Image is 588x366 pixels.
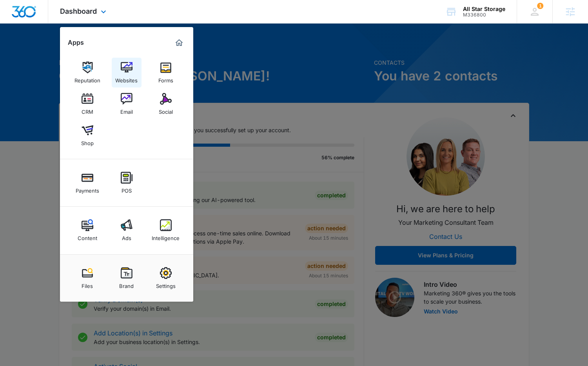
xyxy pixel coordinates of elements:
div: Brand [119,279,134,289]
a: Social [151,89,181,119]
h2: Apps [68,39,84,46]
a: Content [73,215,102,245]
div: Content [78,231,97,241]
div: CRM [82,105,93,115]
div: account id [463,12,505,18]
a: Files [73,263,102,293]
div: Ads [122,231,131,241]
div: Domain Overview [30,46,70,51]
a: POS [112,168,142,198]
div: account name [463,6,505,12]
a: Shop [73,120,102,150]
a: Settings [151,263,181,293]
div: Payments [76,184,99,194]
div: Keywords by Traffic [87,46,132,51]
div: notifications count [537,3,543,9]
a: Forms [151,58,181,87]
a: Intelligence [151,215,181,245]
span: 1 [537,3,543,9]
div: Reputation [74,73,100,84]
img: website_grey.svg [13,20,19,27]
a: Marketing 360® Dashboard [173,36,185,49]
img: tab_domain_overview_orange.svg [21,46,27,52]
div: Files [82,279,93,289]
a: Ads [112,215,142,245]
img: logo_orange.svg [13,13,19,19]
div: Websites [115,73,138,84]
a: Reputation [73,58,102,87]
a: Payments [73,168,102,198]
a: CRM [73,89,102,119]
div: Forms [158,73,173,84]
div: Shop [81,136,94,146]
div: Social [159,105,173,115]
div: Domain: [DOMAIN_NAME] [20,20,86,27]
div: Email [120,105,133,115]
div: Settings [156,279,176,289]
a: Brand [112,263,142,293]
a: Email [112,89,142,119]
img: tab_keywords_by_traffic_grey.svg [78,46,84,52]
span: Dashboard [60,7,97,15]
a: Websites [112,58,142,87]
div: Intelligence [152,231,180,241]
div: POS [122,184,132,194]
div: v 4.0.25 [22,13,38,19]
